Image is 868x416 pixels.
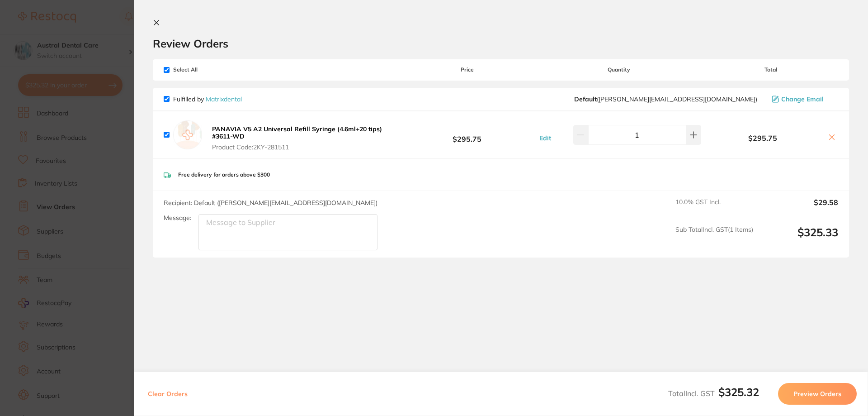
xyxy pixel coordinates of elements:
[760,198,838,218] output: $29.58
[164,214,191,222] label: Message:
[703,67,838,73] span: Total
[574,96,757,103] span: peter@matrixdental.com.au
[781,96,824,103] span: Change Email
[537,134,554,142] button: Edit
[173,96,242,103] p: Fulfilled by
[206,95,242,103] a: Matrixdental
[535,67,703,73] span: Quantity
[668,389,759,398] span: Total Incl. GST
[675,226,753,251] span: Sub Total Incl. GST ( 1 Items)
[212,125,382,140] b: PANAVIA V5 A2 Universal Refill Syringe (4.6ml+20 tips) #3611-WD
[178,172,270,178] p: Free delivery for orders above $300
[209,125,400,151] button: PANAVIA V5 A2 Universal Refill Syringe (4.6ml+20 tips) #3611-WD Product Code:2KY-281511
[145,383,190,405] button: Clear Orders
[153,37,849,50] h2: Review Orders
[760,226,838,251] output: $325.33
[778,383,857,405] button: Preview Orders
[769,95,838,103] button: Change Email
[703,134,822,142] b: $295.75
[675,198,753,218] span: 10.0 % GST Incl.
[212,143,397,151] span: Product Code: 2KY-281511
[400,67,534,73] span: Price
[400,126,534,143] b: $295.75
[574,95,597,103] b: Default
[164,199,377,207] span: Recipient: Default ( [PERSON_NAME][EMAIL_ADDRESS][DOMAIN_NAME] )
[164,67,254,73] span: Select All
[718,385,759,399] b: $325.32
[173,120,202,149] img: empty.jpg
